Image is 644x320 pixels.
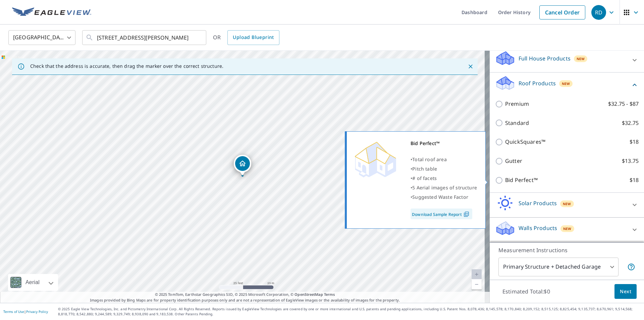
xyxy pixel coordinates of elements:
[519,199,557,207] p: Solar Products
[627,263,635,271] span: Your report will include the primary structure and a detached garage if one exists.
[505,138,545,146] p: QuickSquares™
[234,155,251,176] div: Dropped pin, building 1, Residential property, 749 Westlawn Dr Cottage Grove, WI 53527
[539,5,585,19] a: Cancel Order
[519,79,556,87] p: Roof Products
[563,201,571,207] span: New
[505,119,529,127] p: Standard
[97,28,193,47] input: Search by address or latitude-longitude
[26,309,48,314] a: Privacy Policy
[411,174,477,183] div: •
[8,274,58,291] div: Aerial
[58,307,641,317] p: © 2025 Eagle View Technologies, Inc. and Pictometry International Corp. All Rights Reserved. Repo...
[495,195,639,215] div: Solar ProductsNew
[498,258,619,276] div: Primary Structure + Detached Garage
[614,284,637,299] button: Next
[563,226,572,231] span: New
[3,309,24,314] a: Terms of Use
[294,292,323,297] a: OpenStreetMap
[23,274,42,291] div: Aerial
[498,246,635,254] p: Measurement Instructions
[412,184,477,191] span: 5 Aerial images of structure
[8,28,75,47] div: [GEOGRAPHIC_DATA]
[608,100,639,108] p: $32.75 - $87
[577,56,585,61] span: New
[620,287,631,296] span: Next
[213,30,279,45] div: OR
[412,175,437,181] span: # of facets
[411,183,477,192] div: •
[155,292,335,298] span: © 2025 TomTom, Earthstar Geographics SIO, © 2025 Microsoft Corporation, ©
[630,176,639,184] p: $18
[411,164,477,174] div: •
[497,284,555,299] p: Estimated Total: $0
[412,156,447,163] span: Total roof area
[495,220,639,239] div: Walls ProductsNew
[495,75,639,94] div: Roof ProductsNew
[324,292,335,297] a: Terms
[622,157,639,165] p: $13.75
[412,194,468,200] span: Suggested Waste Factor
[466,62,475,71] button: Close
[622,119,639,127] p: $32.75
[472,269,482,279] a: Current Level 20, Zoom In Disabled
[462,211,471,217] img: Pdf Icon
[3,310,48,314] p: |
[505,100,529,108] p: Premium
[562,81,570,86] span: New
[411,139,477,148] div: Bid Perfect™
[12,7,91,17] img: EV Logo
[411,155,477,164] div: •
[411,209,472,219] a: Download Sample Report
[505,157,522,165] p: Gutter
[412,166,437,172] span: Pitch table
[519,54,571,62] p: Full House Products
[630,138,639,146] p: $18
[30,63,223,69] p: Check that the address is accurate, then drag the marker over the correct structure.
[227,30,279,45] a: Upload Blueprint
[411,192,477,202] div: •
[472,279,482,289] a: Current Level 20, Zoom Out
[352,139,399,179] img: Premium
[495,50,639,70] div: Full House ProductsNew
[591,5,606,20] div: RD
[233,33,274,42] span: Upload Blueprint
[505,176,538,184] p: Bid Perfect™
[519,224,557,232] p: Walls Products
